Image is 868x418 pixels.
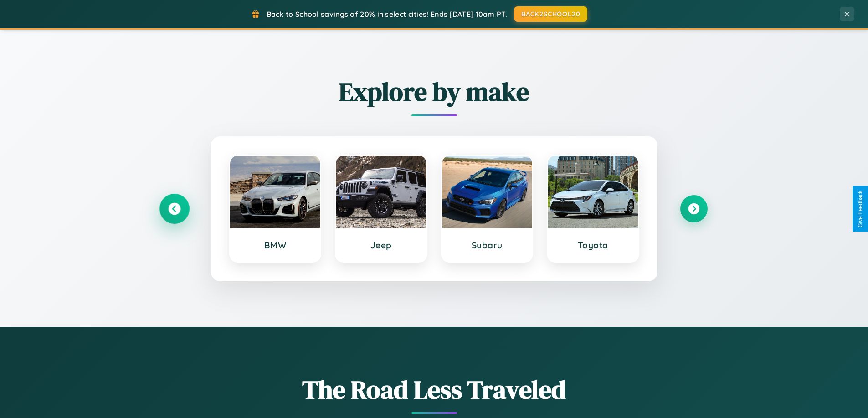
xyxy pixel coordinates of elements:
[345,240,417,251] h3: Jeep
[451,240,524,251] h3: Subaru
[161,372,708,407] h1: The Road Less Traveled
[557,240,629,251] h3: Toyota
[161,74,708,109] h2: Explore by make
[267,10,507,19] span: Back to School savings of 20% in select cities! Ends [DATE] 10am PT.
[514,6,587,22] button: BACK2SCHOOL20
[239,240,312,251] h3: BMW
[857,191,863,227] div: Give Feedback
